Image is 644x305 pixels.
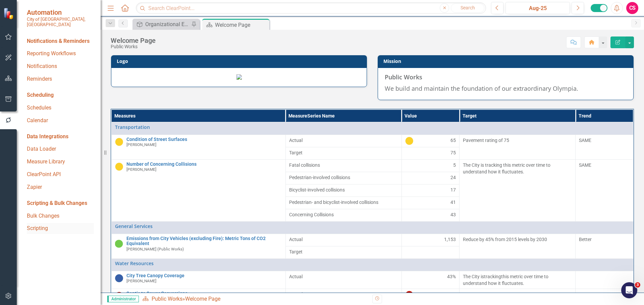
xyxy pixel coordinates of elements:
[401,234,459,246] td: Double-Click to Edit
[285,271,401,289] td: Double-Click to Edit
[463,292,479,297] span: 20/year
[451,3,484,13] button: Search
[450,186,456,193] span: 17
[508,4,568,12] div: Aug-25
[115,240,123,248] img: On Track
[289,149,398,156] span: Target
[460,234,576,258] td: Double-Click to Edit
[107,296,139,302] span: Administrator
[142,295,367,303] div: »
[401,289,459,301] td: Double-Click to Edit
[27,133,68,141] div: Data Integrations
[579,138,591,143] span: SAME
[484,274,501,279] span: tracking
[289,174,398,181] span: Pedestrian-involved collisions
[215,21,268,29] div: Welcome Page
[289,137,398,144] span: Actual
[27,91,54,99] div: Scheduling
[117,59,364,64] h3: Logo
[27,8,94,16] span: Automation
[405,137,413,145] img: Caution
[236,74,242,80] img: olympianew2.png
[111,159,285,221] td: Double-Click to Edit Right Click for Context Menu
[111,271,285,289] td: Double-Click to Edit Right Click for Context Menu
[385,73,422,81] strong: Public Works
[27,158,94,166] a: Measure Library
[385,84,578,92] span: We build and maintain the foundation of our extraordinary Olympia.
[27,104,94,112] a: Schedules
[27,225,94,232] a: Scripting
[444,236,456,243] span: 1,153
[460,159,576,221] td: Double-Click to Edit
[289,186,398,193] span: Bicyclist-involved collisions
[621,282,637,298] iframe: Intercom live chat
[579,237,592,242] span: Better
[289,199,398,206] span: Pedestrian- and bicyclist-involved collisions
[405,291,413,299] img: Off Track
[111,44,156,49] div: Public Works
[185,296,220,302] div: Welcome Page
[126,279,156,283] small: [PERSON_NAME]
[453,162,456,168] span: 5
[115,274,123,282] img: Tracking
[285,159,401,172] td: Double-Click to Edit
[289,248,398,255] span: Target
[285,209,401,221] td: Double-Click to Edit
[27,212,94,220] a: Bulk Changes
[285,234,401,246] td: Double-Click to Edit
[461,5,475,10] span: Search
[285,172,401,184] td: Double-Click to Edit
[111,122,633,135] td: Double-Click to Edit Right Click for Context Menu
[576,135,633,159] td: Double-Click to Edit
[285,289,401,301] td: Double-Click to Edit
[115,261,630,266] a: Water Resources
[115,292,123,300] img: Off Track
[401,271,459,289] td: Double-Click to Edit
[463,162,572,175] p: The City is tracking this metric over time to understand how it fluctuates.
[126,162,282,167] a: Number of Concerning Collisions
[579,162,591,168] span: SAME
[401,246,459,258] td: Double-Click to Edit
[27,117,94,125] a: Calendar
[285,184,401,197] td: Double-Click to Edit
[447,273,456,280] span: 43%
[289,236,398,243] span: Actual
[460,271,576,289] td: Double-Click to Edit
[126,247,184,251] small: [PERSON_NAME] (Public Works)
[115,224,630,229] a: General Services
[27,183,94,191] a: Zapier
[450,149,456,156] span: 75
[126,143,156,147] small: [PERSON_NAME]
[111,234,285,258] td: Double-Click to Edit Right Click for Context Menu
[289,162,398,168] span: Fatal collisions
[453,291,456,299] span: 8
[27,63,94,70] a: Notifications
[450,137,456,145] span: 65
[626,2,638,14] button: CS
[579,292,592,297] span: Worse
[126,273,282,278] a: City Tree Canopy Coverage
[463,273,572,287] p: The City is this metric over time to understand how it fluctuates.
[635,282,640,288] span: 3
[401,184,459,197] td: Double-Click to Edit
[450,199,456,206] span: 41
[401,209,459,221] td: Double-Click to Edit
[289,273,398,280] span: Actual
[460,135,576,159] td: Double-Click to Edit
[111,221,633,234] td: Double-Click to Edit Right Click for Context Menu
[450,211,456,218] span: 43
[27,171,94,178] a: ClearPoint API
[145,20,190,28] div: Organizational Excellence
[111,258,633,271] td: Double-Click to Edit Right Click for Context Menu
[115,163,123,171] img: Caution
[463,237,547,242] span: Reduce by 45% from 2015 levels by 2030
[111,37,156,44] div: Welcome Page
[27,145,94,153] a: Data Loader
[401,135,459,147] td: Double-Click to Edit
[3,7,15,19] img: ClearPoint Strategy
[134,20,190,28] a: Organizational Excellence
[115,125,630,130] a: Transportation
[152,296,182,302] a: Public Works
[401,172,459,184] td: Double-Click to Edit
